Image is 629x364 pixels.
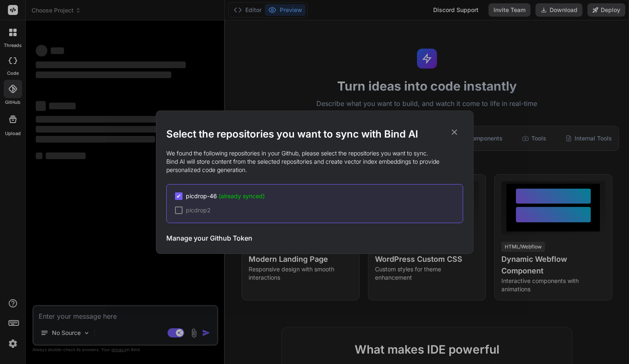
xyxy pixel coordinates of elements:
p: We found the following repositories in your Github, please select the repositories you want to sy... [166,149,463,174]
span: ✔ [176,192,181,200]
h2: Select the repositories you want to sync with Bind AI [166,128,463,141]
span: (already synced) [219,192,265,199]
span: picdrop-46 [186,192,265,200]
span: picdrop2 [186,206,211,214]
h3: Manage your Github Token [166,233,252,243]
